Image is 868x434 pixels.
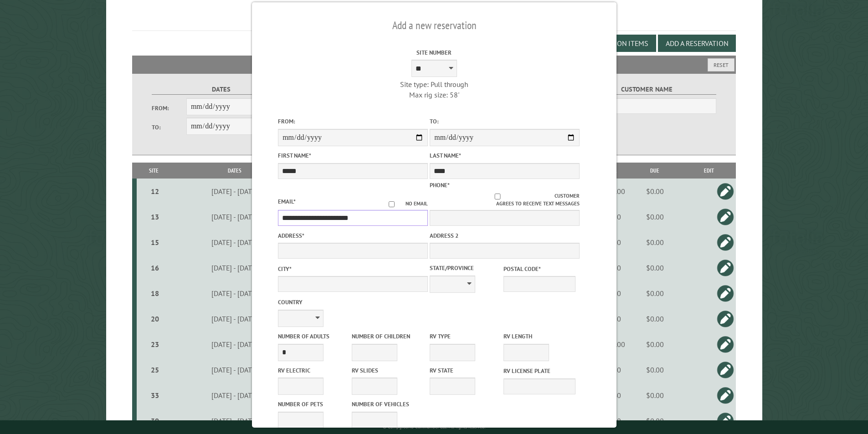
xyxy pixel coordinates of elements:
label: Customer agrees to receive text messages [430,192,580,208]
label: Phone [430,181,450,189]
button: Reset [708,58,734,71]
label: Country [278,298,428,306]
h2: Filters [132,56,736,73]
div: 13 [140,212,169,221]
div: 39 [140,416,169,425]
td: $0.00 [628,230,682,255]
td: $0.00 [628,383,682,408]
div: [DATE] - [DATE] [172,314,297,323]
div: 15 [140,238,169,247]
td: $0.00 [628,179,682,204]
td: $0.00 [628,306,682,332]
div: [DATE] - [DATE] [172,391,297,400]
label: RV License Plate [503,367,575,375]
div: 25 [140,365,169,374]
th: Dates [171,163,298,179]
label: RV Slides [352,366,424,375]
input: Customer agrees to receive text messages [440,194,555,199]
div: [DATE] - [DATE] [172,212,297,221]
h1: Reservations [132,6,736,31]
label: Last Name [430,151,580,160]
label: RV Electric [278,366,350,375]
div: 18 [140,289,169,298]
label: Postal Code [503,265,575,273]
label: Address [278,231,428,240]
div: 16 [140,263,169,272]
label: State/Province [430,264,502,272]
div: 12 [140,187,169,196]
label: Dates [152,84,291,95]
label: Site Number [359,48,509,57]
h2: Add a new reservation [278,17,591,34]
th: Edit [682,163,736,179]
div: [DATE] - [DATE] [172,238,297,247]
small: © Campground Commander LLC. All rights reserved. [383,424,486,430]
input: No email [378,201,406,207]
label: RV Type [430,332,502,341]
label: Number of Children [352,332,424,341]
label: RV State [430,366,502,375]
div: 33 [140,391,169,400]
label: City [278,265,428,273]
label: RV Length [503,332,575,341]
div: 23 [140,340,169,349]
label: From: [152,104,186,112]
label: Address 2 [430,231,580,240]
th: Due [628,163,682,179]
label: Number of Adults [278,332,350,341]
td: $0.00 [628,255,682,281]
td: $0.00 [628,357,682,383]
div: [DATE] - [DATE] [172,289,297,298]
td: $0.00 [628,281,682,306]
div: [DATE] - [DATE] [172,340,297,349]
label: Number of Pets [278,400,350,408]
div: Max rig size: 58' [359,90,509,100]
div: [DATE] - [DATE] [172,187,297,196]
label: To: [430,117,580,126]
div: [DATE] - [DATE] [172,365,297,374]
label: First Name [278,151,428,160]
div: [DATE] - [DATE] [172,263,297,272]
label: To: [152,123,186,132]
td: $0.00 [628,332,682,357]
td: $0.00 [628,204,682,230]
label: Number of Vehicles [352,400,424,408]
label: Customer Name [577,84,716,95]
label: From: [278,117,428,126]
label: No email [378,200,428,208]
div: [DATE] - [DATE] [172,416,297,425]
th: Site [137,163,171,179]
td: $0.00 [628,408,682,434]
label: Email [278,198,296,205]
div: 20 [140,314,169,323]
div: Site type: Pull through [359,79,509,89]
button: Add a Reservation [658,35,736,52]
button: Edit Add-on Items [578,35,656,52]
